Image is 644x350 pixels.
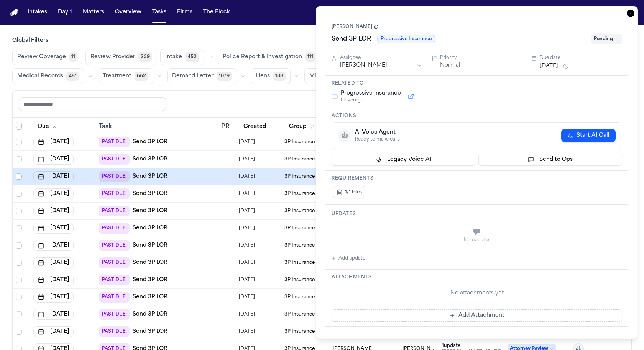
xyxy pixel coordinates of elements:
[12,37,632,44] h3: Global Filters
[332,80,622,87] h3: Related to
[55,5,75,19] button: Day 1
[172,72,214,80] span: Demand Letter
[12,68,84,84] button: Medical Records481
[332,154,475,166] button: Legacy Voice AI
[12,49,82,65] button: Review Coverage11
[561,129,616,142] button: Start AI Call
[377,35,435,43] span: Progressive Insurance
[25,5,50,19] button: Intakes
[160,49,204,65] button: Intake452
[305,52,315,62] span: 111
[341,97,401,103] span: Coverage
[332,254,365,263] button: Add update
[332,211,622,217] h3: Updates
[69,52,77,62] span: 11
[332,237,622,243] div: No updates
[333,186,365,198] button: 1/1 Files
[218,49,320,65] button: Police Report & Investigation111
[309,72,348,80] span: Miscellaneous
[9,9,18,16] a: Home
[591,34,622,44] span: Pending
[341,132,348,139] span: 🤖
[9,9,18,16] img: Finch Logo
[329,33,374,45] h1: Send 3P LOR
[332,274,622,280] h3: Attachments
[341,90,401,97] span: Progressive Insurance
[165,53,182,61] span: Intake
[80,5,107,19] button: Matters
[561,62,570,71] button: Snooze task
[185,52,199,62] span: 452
[332,175,622,182] h3: Requirements
[135,72,148,81] span: 652
[90,53,135,61] span: Review Provider
[17,53,66,61] span: Review Coverage
[345,189,362,195] span: 1/1 Files
[577,132,609,139] span: Start AI Call
[17,72,63,80] span: Medical Records
[440,55,522,61] div: Priority
[85,49,157,65] button: Review Provider239
[251,68,291,84] button: Liens183
[340,55,422,61] div: Assignee
[332,309,622,322] button: Add Attachment
[98,68,153,84] button: Treatment652
[355,136,400,142] div: Ready to make calls
[200,5,233,19] button: The Flock
[174,5,195,19] button: Firms
[273,72,286,81] span: 183
[149,5,169,19] button: Tasks
[332,24,378,30] a: [PERSON_NAME]
[138,52,152,62] span: 239
[167,68,237,84] button: Demand Letter1079
[332,113,622,119] h3: Actions
[256,72,270,80] span: Liens
[440,62,460,69] button: Normal
[355,129,400,136] div: AI Voice Agent
[540,62,558,70] button: [DATE]
[217,72,232,81] span: 1079
[304,68,369,84] button: Miscellaneous129
[66,72,79,81] span: 481
[540,55,622,61] div: Due date
[103,72,131,80] span: Treatment
[223,53,302,61] span: Police Report & Investigation
[112,5,145,19] button: Overview
[332,289,622,297] div: No attachments yet
[478,154,622,166] button: Send to Ops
